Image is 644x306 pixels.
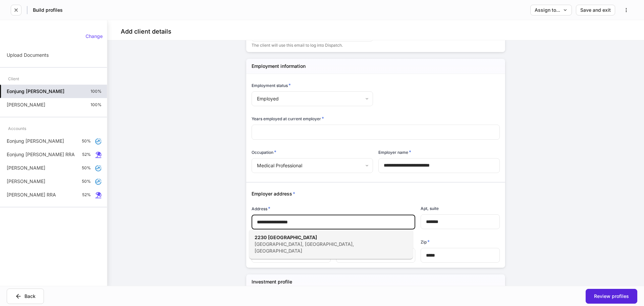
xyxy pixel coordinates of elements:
span: 2230 [255,234,267,240]
p: Upload Documents [7,52,49,58]
div: [GEOGRAPHIC_DATA], [GEOGRAPHIC_DATA], [GEOGRAPHIC_DATA] [255,241,393,254]
p: [PERSON_NAME] [7,178,45,185]
p: 52% [82,192,91,198]
p: 100% [91,89,102,94]
h6: Years employed at current employer [252,115,324,122]
div: Save and exit [580,8,611,12]
div: Change [86,34,103,39]
p: The client will use this email to log into Dispatch. [252,43,373,48]
div: Assign to... [535,8,568,12]
h5: Investment profile [252,278,292,285]
h6: Apt, suite [421,205,439,212]
h5: Eonjung [PERSON_NAME] [7,88,64,95]
button: Save and exit [576,5,615,15]
div: Medical Professional [252,158,373,173]
p: [PERSON_NAME] [7,101,45,108]
button: Assign to... [530,5,572,15]
h6: Occupation [252,149,276,156]
div: Review profiles [594,294,629,299]
span: [GEOGRAPHIC_DATA] [268,234,317,240]
p: 50% [82,165,91,171]
h5: Build profiles [33,7,63,13]
h6: Address [252,205,270,212]
h4: Add client details [121,28,171,36]
p: Eonjung [PERSON_NAME] RRA [7,151,75,158]
h6: Zip [421,238,430,245]
p: 52% [82,152,91,157]
h5: Employment information [252,63,306,70]
p: 50% [82,179,91,184]
div: Employer address [246,182,500,197]
p: 50% [82,138,91,144]
div: Employed [252,91,373,106]
p: [PERSON_NAME] RRA [7,191,56,198]
button: Back [7,289,44,304]
div: Accounts [8,123,26,134]
p: 100% [91,102,102,107]
div: Client [8,73,19,85]
p: Eonjung [PERSON_NAME] [7,138,64,144]
h6: Employment status [252,82,291,89]
button: Change [81,31,107,42]
button: Review profiles [586,289,637,304]
div: Back [15,293,36,300]
p: [PERSON_NAME] [7,165,45,171]
h6: Employer name [378,149,411,156]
